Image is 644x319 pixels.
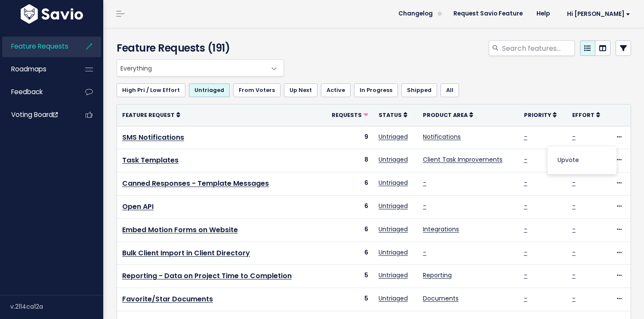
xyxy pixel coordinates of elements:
[379,248,408,257] a: Untriaged
[2,59,71,79] a: Roadmaps
[321,195,373,218] td: 6
[122,111,175,119] span: Feature Request
[572,178,576,187] a: -
[524,132,527,141] a: -
[441,83,459,97] a: All
[122,225,238,235] a: Embed Motion Forms on Website
[524,271,527,279] a: -
[398,11,433,17] span: Changelog
[423,294,459,303] a: Documents
[401,83,437,97] a: Shipped
[321,172,373,196] td: 6
[379,132,408,141] a: Untriaged
[321,149,373,172] td: 8
[524,111,551,119] span: Priority
[572,110,600,119] a: Effort
[2,105,71,125] a: Voting Board
[524,248,527,257] a: -
[284,83,317,97] a: Up Next
[572,248,576,257] a: -
[423,110,473,119] a: Product Area
[551,152,613,169] a: Upvote
[117,83,185,97] a: High Pri / Low Effort
[572,225,576,233] a: -
[122,271,292,281] a: Reporting - Data on Project Time to Completion
[572,294,576,303] a: -
[567,11,630,17] span: Hi [PERSON_NAME]
[524,294,527,303] a: -
[321,83,351,97] a: Active
[557,7,637,21] a: Hi [PERSON_NAME]
[423,178,426,187] a: -
[524,178,527,187] a: -
[321,126,373,149] td: 9
[321,265,373,288] td: 5
[11,64,46,74] span: Roadmaps
[423,111,468,119] span: Product Area
[379,225,408,233] a: Untriaged
[11,87,43,96] span: Feedback
[423,202,426,210] a: -
[423,271,452,279] a: Reporting
[423,225,459,233] a: Integrations
[572,202,576,210] a: -
[423,132,461,141] a: Notifications
[18,4,85,24] img: logo-white.9d6f32f41409.svg
[332,111,362,119] span: Requests
[122,155,179,165] a: Task Templates
[2,82,71,102] a: Feedback
[10,295,103,318] div: v.2114ca12a
[423,248,426,257] a: -
[11,42,68,51] span: Feature Requests
[572,111,595,119] span: Effort
[122,294,213,304] a: Favorite/Star Documents
[11,110,58,119] span: Voting Board
[122,132,184,142] a: SMS Notifications
[530,7,557,20] a: Help
[379,202,408,210] a: Untriaged
[572,271,576,279] a: -
[379,111,402,119] span: Status
[524,155,527,164] a: -
[379,294,408,303] a: Untriaged
[321,288,373,311] td: 5
[524,202,527,210] a: -
[354,83,398,97] a: In Progress
[379,178,408,187] a: Untriaged
[117,60,266,76] span: Everything
[524,110,557,119] a: Priority
[423,155,502,164] a: Client Task Improvements
[122,202,154,212] a: Open API
[321,242,373,265] td: 6
[501,40,575,56] input: Search features...
[122,178,269,188] a: Canned Responses - Template Messages
[524,225,527,233] a: -
[117,40,280,56] h4: Feature Requests (191)
[332,110,368,119] a: Requests
[117,83,631,97] ul: Filter feature requests
[189,83,230,97] a: Untriaged
[572,132,576,141] a: -
[122,110,180,119] a: Feature Request
[2,37,71,56] a: Feature Requests
[447,7,530,20] a: Request Savio Feature
[122,248,250,258] a: Bulk Client Import in Client Directory
[379,155,408,164] a: Untriaged
[117,59,284,77] span: Everything
[233,83,280,97] a: From Voters
[321,218,373,242] td: 6
[379,110,407,119] a: Status
[379,271,408,279] a: Untriaged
